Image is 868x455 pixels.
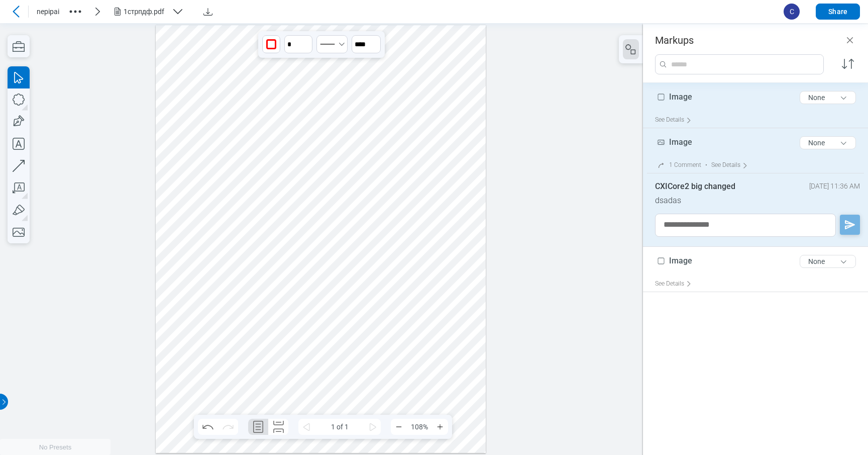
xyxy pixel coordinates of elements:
span: Image [669,92,692,102]
button: Undo [198,419,218,435]
h3: Markups [655,34,694,46]
button: 1стрпдф.pdf [112,4,192,20]
div: 1 Comment [669,161,701,169]
button: Close [844,34,856,46]
button: Redo [218,419,238,435]
button: Zoom Out [391,419,407,435]
div: CXICore2 big changed [655,181,735,192]
button: Share [816,4,860,20]
button: Download [200,4,216,20]
span: Image [669,137,692,147]
button: Select Solid [316,35,348,53]
span: 1 of 1 [314,419,365,435]
button: None [800,91,856,104]
div: See Details [711,157,752,173]
button: Zoom In [432,419,448,435]
span: nepipai [37,7,59,17]
div: See Details [655,276,696,292]
div: • [705,161,707,169]
span: C [784,4,800,20]
div: 1стрпдф.pdf [124,7,168,17]
button: Single Page Layout [248,419,268,435]
div: See Details [655,112,696,128]
button: None [800,255,856,268]
span: Image [669,256,692,265]
button: Continuous Page Layout [268,419,288,435]
button: None [800,136,856,149]
div: [DATE] 11:36 AM [809,182,860,191]
div: dsadas [655,196,860,206]
span: 108% [407,419,432,435]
